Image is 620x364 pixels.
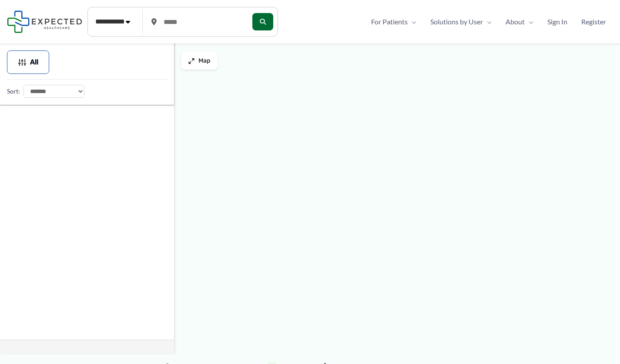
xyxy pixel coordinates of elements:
[371,15,408,28] span: For Patients
[7,10,82,33] img: Expected Healthcare Logo - side, dark font, small
[547,15,567,28] span: Sign In
[188,57,195,64] img: Maximize
[181,52,218,70] button: Map
[525,15,533,28] span: Menu Toggle
[7,86,20,97] label: Sort:
[364,15,423,28] a: For PatientsMenu Toggle
[408,15,416,28] span: Menu Toggle
[499,15,540,28] a: AboutMenu Toggle
[506,15,525,28] span: About
[581,15,606,28] span: Register
[18,58,27,67] img: Filter
[198,57,211,65] span: Map
[430,15,483,28] span: Solutions by User
[483,15,492,28] span: Menu Toggle
[540,15,574,28] a: Sign In
[30,59,38,65] span: All
[423,15,499,28] a: Solutions by UserMenu Toggle
[574,15,613,28] a: Register
[7,50,49,74] button: All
